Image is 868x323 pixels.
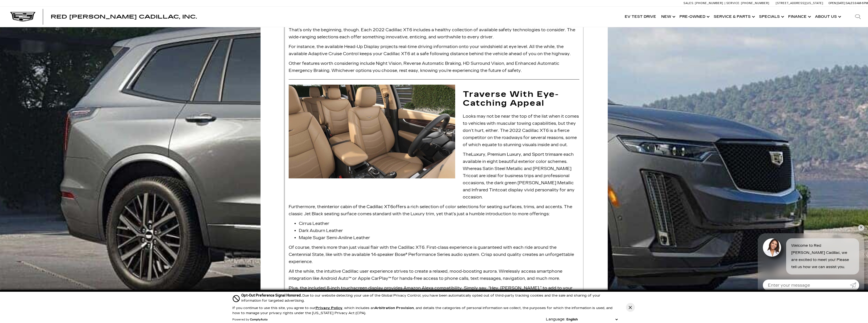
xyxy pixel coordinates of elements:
[289,285,579,306] p: Plus, the included 8-inch touchscreen display provides Amazon Alexa compatibility. Simply say, “H...
[786,238,859,274] div: Welcome to Red [PERSON_NAME] Cadillac, we are excited to meet you! Please tell us how we can assi...
[677,7,711,27] a: Pre-Owned
[289,85,455,178] img: Cadillac XT6 Interior
[463,89,559,108] strong: Traverse With Eye-Catching Appeal
[850,280,859,291] a: Submit
[463,113,579,148] p: Looks may not be near the top of the list when it comes to vehicles with muscular towing capabili...
[741,2,769,5] span: [PHONE_NUMBER]
[299,227,579,234] li: Dark Auburn Leather
[289,26,579,41] p: That’s only the beginning, though. Each 2022 Cadillac XT6 includes a healthy collection of availa...
[51,14,197,20] span: Red [PERSON_NAME] Cadillac, Inc.
[812,7,843,27] a: About Us
[763,280,850,291] input: Enter your message
[848,7,868,27] div: Search
[659,7,677,27] a: New
[324,204,393,209] a: interior cabin of the Cadillac XT6
[241,293,619,303] div: Due to our website detecting your use of the Global Privacy Control, you have been automatically ...
[471,152,556,157] a: Luxury, Premium Luxury, and Sport trims
[299,234,579,241] li: Maple Sugar Semi-Aniline Leather
[463,151,579,201] p: The are each available in eight beautiful exterior color schemes. Whereas Satin Steel Metallic an...
[51,14,197,19] a: Red [PERSON_NAME] Cadillac, Inc.
[546,318,565,321] div: Language:
[232,318,268,321] div: Powered by
[375,306,414,310] strong: Arbitration Provision
[695,2,723,5] span: [PHONE_NUMBER]
[776,2,823,5] a: [STREET_ADDRESS][US_STATE]
[763,238,781,257] img: Agent profile photo
[289,203,579,218] p: Furthermore, the offers a rich selection of color selections for seating surfaces, trims, and acc...
[855,2,868,5] span: 9 AM-6 PM
[726,2,740,5] span: Service:
[316,306,342,310] u: Privacy Policy
[250,318,268,321] a: ComplyAuto
[241,293,302,298] span: Opt-Out Preference Signal Honored .
[828,2,845,5] span: Open [DATE]
[846,2,855,5] span: Sales:
[684,2,725,5] a: Sales: [PHONE_NUMBER]
[10,12,35,22] img: Cadillac Dark Logo with Cadillac White Text
[622,7,659,27] a: EV Test Drive
[626,303,635,312] button: Close Button
[289,268,579,282] p: All the while, the intuitive Cadillac user experience strives to create a relaxed, mood-boosting ...
[565,317,619,322] select: Language Select
[684,2,694,5] span: Sales:
[711,7,756,27] a: Service & Parts
[756,7,786,27] a: Specials
[786,7,812,27] a: Finance
[289,43,579,57] p: For instance, the available Head-Up Display projects real-time driving information onto your wind...
[232,306,613,315] p: If you continue to use this site, you agree to our , which includes an , and details the categori...
[725,2,771,5] a: Service: [PHONE_NUMBER]
[289,60,579,74] p: Other features worth considering include Night Vision, Reverse Automatic Braking, HD Surround Vis...
[299,220,579,227] li: Cirrus Leather
[289,244,579,265] p: Of course, there’s more than just visual flair with the Cadillac XT6. First-class experience is g...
